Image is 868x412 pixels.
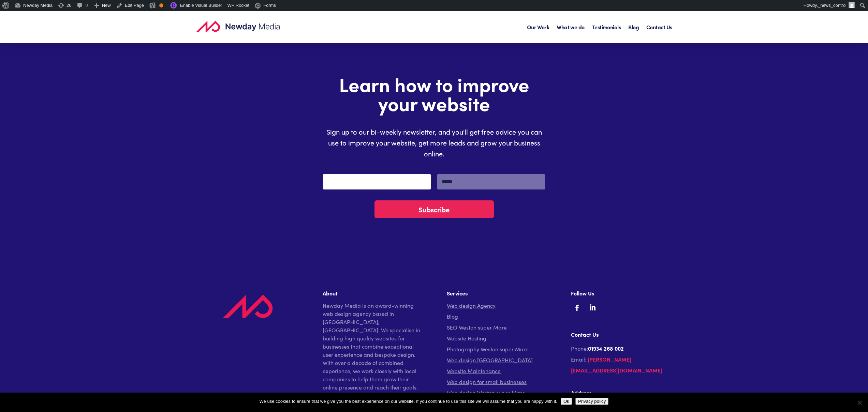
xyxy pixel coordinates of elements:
a: Web design [GEOGRAPHIC_DATA] [447,356,533,364]
a: Subscribe [374,200,494,218]
a: Blog [447,312,458,320]
h4: Services [447,289,545,301]
a: Contact Us [646,22,672,43]
p: Phone: Email: [571,343,669,376]
p: Newday Media is an award-winning web design agency based in [GEOGRAPHIC_DATA], [GEOGRAPHIC_DATA].... [323,301,421,391]
a: Website Hosting [447,334,486,342]
span: _news_control [818,3,847,8]
a: Blog [628,22,639,43]
button: Privacy policy [575,398,608,405]
img: new logo [196,20,286,32]
span: 01934 268 002 [588,345,624,352]
a: Follow on Facebook [571,302,583,314]
div: OK [159,3,163,7]
a: Website Maintenance [447,367,501,375]
a: Web design Weston super Mare [447,389,525,396]
span: We use cookies to ensure that we give you the best experience on our website. If you continue to ... [260,398,557,405]
a: Web design Agency [447,302,496,309]
a: Newday Media [196,20,286,32]
button: Ok [561,398,572,405]
a: Follow on LinkedIn [586,301,599,314]
h2: Learn how to improve your website [323,74,545,116]
a: SEO Weston super Mare [447,323,507,331]
a: Testimonials [592,22,621,43]
span: No [856,399,863,406]
span: Subscribe [418,204,450,214]
a: What we do [557,22,585,43]
a: Our Work [527,22,549,43]
h4: Follow Us [571,289,669,301]
h4: About [323,289,421,301]
a: Web design for small businesses [447,378,527,385]
h4: Address [571,388,669,401]
p: Sign up to our bi-weekly newsletter, and you'll get free advice you can use to improve your websi... [323,126,545,159]
a: Photography Weston super Mare [447,345,529,353]
h4: Contact Us [571,330,669,342]
a: [PERSON_NAME][EMAIL_ADDRESS][DOMAIN_NAME] [571,355,662,374]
